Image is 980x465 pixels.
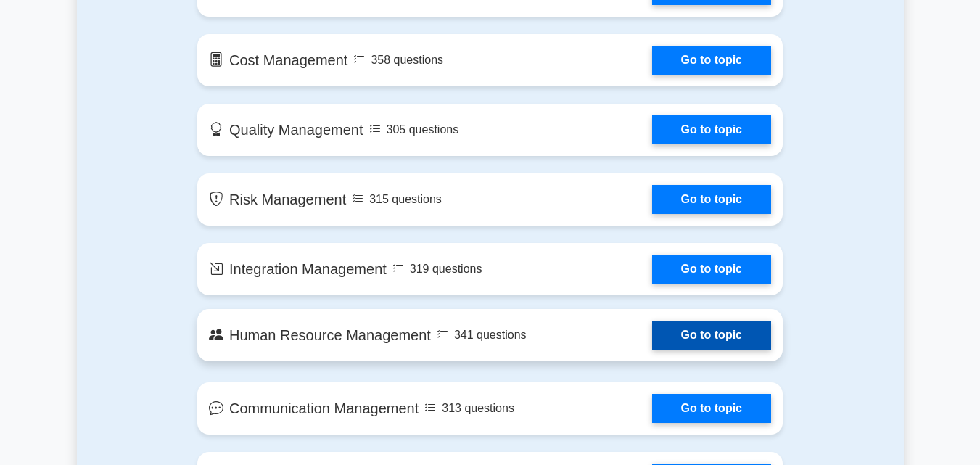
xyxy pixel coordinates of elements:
a: Go to topic [652,115,771,144]
a: Go to topic [652,255,771,284]
a: Go to topic [652,394,771,423]
a: Go to topic [652,321,771,350]
a: Go to topic [652,46,771,75]
a: Go to topic [652,185,771,214]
